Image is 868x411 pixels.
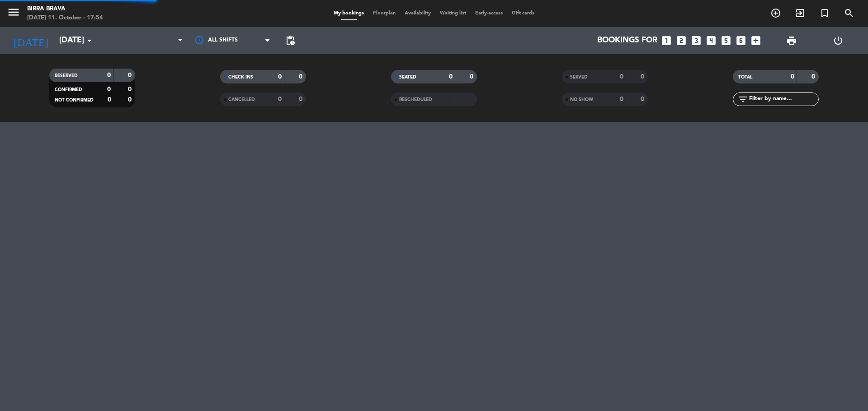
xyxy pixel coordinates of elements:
strong: 0 [641,74,646,80]
span: Availability [400,11,435,16]
span: CONFIRMED [55,88,82,92]
strong: 0 [449,74,453,80]
i: looks_6 [735,35,747,46]
strong: 0 [299,96,304,102]
strong: 0 [620,96,623,102]
span: Early-access [471,11,507,16]
i: looks_two [675,35,687,46]
i: looks_4 [705,35,717,46]
strong: 0 [278,96,282,102]
i: search [844,8,854,18]
span: Waiting list [435,11,471,16]
i: looks_5 [720,35,732,46]
span: Gift cards [507,11,539,16]
strong: 0 [128,97,133,103]
i: add_box [750,35,762,46]
strong: 0 [791,74,794,80]
strong: 0 [299,74,304,80]
strong: 0 [107,72,111,79]
strong: 0 [108,97,111,103]
div: Birra Brava [27,5,103,14]
i: turned_in_not [819,8,830,18]
i: filter_list [737,94,748,105]
span: My bookings [329,11,368,16]
i: looks_3 [690,35,702,46]
div: [DATE] 11. October - 17:54 [27,14,103,23]
i: add_circle_outline [770,8,781,18]
span: NOT CONFIRMED [55,98,94,102]
input: Filter by name... [748,94,818,104]
strong: 0 [128,86,133,92]
span: CANCELLED [228,97,255,102]
span: Bookings for [597,36,657,45]
span: Floorplan [368,11,400,16]
span: CHECK INS [228,75,253,79]
strong: 0 [128,72,133,79]
i: power_settings_new [833,35,844,46]
strong: 0 [470,74,475,80]
i: arrow_drop_down [84,35,95,46]
span: print [786,35,797,46]
strong: 0 [811,74,817,80]
i: [DATE] [7,31,55,51]
span: RESERVED [55,74,78,78]
strong: 0 [278,74,282,80]
button: menu [7,5,20,22]
span: pending_actions [285,35,296,46]
strong: 0 [641,96,646,102]
span: TOTAL [738,75,752,79]
span: NO SHOW [570,97,593,102]
span: RESCHEDULED [399,97,432,102]
strong: 0 [620,74,623,80]
i: menu [7,5,20,19]
strong: 0 [107,86,111,92]
span: SEATED [399,75,416,79]
i: exit_to_app [795,8,806,18]
span: SERVED [570,75,588,79]
div: LOG OUT [815,27,861,54]
i: looks_one [660,35,672,46]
